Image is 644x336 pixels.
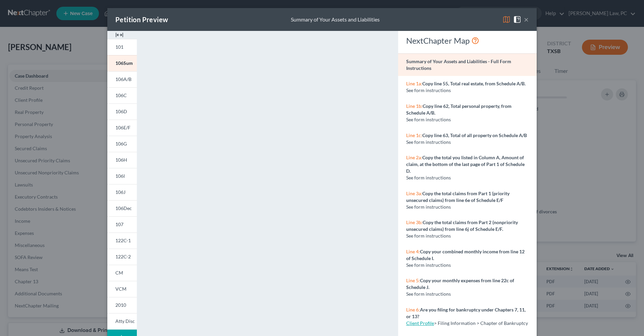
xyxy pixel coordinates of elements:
[115,254,131,259] span: 122C-2
[107,216,137,233] a: 107
[406,219,423,225] span: Line 3b:
[434,320,528,326] span: > Filing Information > Chapter of Bankruptcy
[107,103,137,120] a: 106D
[115,31,123,39] img: expand-e0f6d898513216a626fdd78e52531dac95497ffd26381d4c15ee2fc46db09dca.svg
[406,139,451,145] span: See form instructions
[406,249,420,254] span: Line 4:
[107,265,137,281] a: CM
[406,175,451,180] span: See form instructions
[115,60,133,66] span: 106Sum
[406,132,422,138] span: Line 1c:
[115,270,123,276] span: CM
[115,109,127,114] span: 106D
[406,155,525,174] strong: Copy the total you listed in Column A, Amount of claim, at the bottom of the last page of Part 1 ...
[291,16,380,24] div: Summary of Your Assets and Liabilities
[406,191,422,196] span: Line 3a:
[406,307,526,319] strong: Are you filing for bankruptcy under Chapters 7, 11, or 13?
[107,249,137,265] a: 122C-2
[422,81,526,86] strong: Copy line 55, Total real estate, from Schedule A/B.
[406,117,451,122] span: See form instructions
[115,125,130,130] span: 106E/F
[115,318,135,324] span: Atty Disc
[107,297,137,313] a: 2010
[107,184,137,200] a: 106J
[406,87,451,93] span: See form instructions
[406,291,451,297] span: See form instructions
[115,173,125,179] span: 106I
[107,168,137,184] a: 106I
[115,189,125,195] span: 106J
[107,39,137,55] a: 101
[115,15,168,24] div: Petition Preview
[107,200,137,216] a: 106Dec
[107,120,137,136] a: 106E/F
[107,87,137,103] a: 106C
[422,132,527,138] strong: Copy line 63, Total of all property on Schedule A/B
[406,204,451,210] span: See form instructions
[115,92,127,98] span: 106C
[406,191,509,203] strong: Copy the total claims from Part 1 (priority unsecured claims) from line 6e of Schedule E/F
[115,302,126,308] span: 2010
[107,313,137,330] a: Atty Disc
[406,262,451,268] span: See form instructions
[115,205,132,211] span: 106Dec
[502,15,511,24] img: map-eea8200ae884c6f1103ae1953ef3d486a96c86aabb227e865a55264e3737af1f.svg
[115,44,123,50] span: 101
[115,221,123,227] span: 107
[406,103,423,109] span: Line 1b:
[406,103,512,116] strong: Copy line 62, Total personal property, from Schedule A/B.
[107,136,137,152] a: 106G
[406,307,420,312] span: Line 6:
[115,76,131,82] span: 106A/B
[406,219,518,232] strong: Copy the total claims from Part 2 (nonpriority unsecured claims) from line 6j of Schedule E/F.
[107,233,137,249] a: 122C-1
[107,71,137,87] a: 106A/B
[406,278,420,283] span: Line 5:
[513,15,521,24] img: help-close-5ba153eb36485ed6c1ea00a893f15db1cb9b99d6cae46e1a8edb6c62d00a1a76.svg
[115,238,131,243] span: 122C-1
[406,320,434,326] a: Client Profile
[115,286,126,292] span: VCM
[406,278,514,290] strong: Copy your monthly expenses from line 22c of Schedule J.
[406,249,525,261] strong: Copy your combined monthly income from line 12 of Schedule I.
[406,233,451,239] span: See form instructions
[107,281,137,297] a: VCM
[107,55,137,71] a: 106Sum
[406,58,511,71] strong: Summary of Your Assets and Liabilities - Full Form Instructions
[406,81,422,86] span: Line 1a:
[406,35,529,46] div: NextChapter Map
[115,157,127,163] span: 106H
[406,155,422,160] span: Line 2a:
[107,152,137,168] a: 106H
[115,141,127,146] span: 106G
[524,15,529,24] button: ×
